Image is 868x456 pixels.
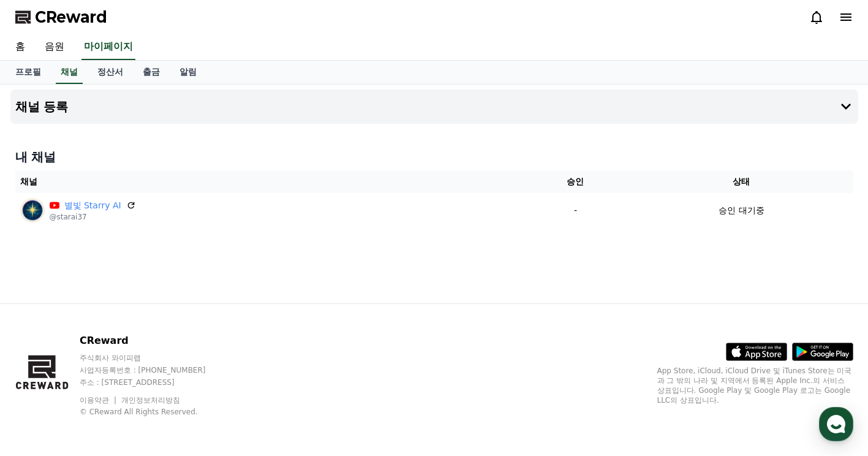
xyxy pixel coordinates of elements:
h4: 내 채널 [15,148,853,165]
button: 채널 등록 [10,89,858,124]
h4: 채널 등록 [15,100,69,113]
a: 음원 [35,34,74,60]
p: © CReward All Rights Reserved. [80,407,229,417]
th: 채널 [15,170,521,193]
a: 이용약관 [80,396,118,405]
a: 출금 [133,61,170,84]
a: 정산서 [88,61,133,84]
p: App Store, iCloud, iCloud Drive 및 iTunes Store는 미국과 그 밖의 나라 및 지역에서 등록된 Apple Inc.의 서비스 상표입니다. Goo... [657,366,853,405]
p: 승인 대기중 [719,204,764,217]
img: 별빛 Starry AI [20,198,45,222]
a: 알림 [170,61,206,84]
th: 승인 [521,170,630,193]
a: 별빛 Starry AI [64,199,121,212]
a: 홈 [6,34,35,60]
p: - [526,204,625,217]
th: 상태 [630,170,853,193]
span: CReward [35,7,107,27]
p: 주식회사 와이피랩 [80,353,229,363]
p: 사업자등록번호 : [PHONE_NUMBER] [80,365,229,375]
a: 마이페이지 [81,34,135,60]
p: 주소 : [STREET_ADDRESS] [80,378,229,387]
a: 채널 [56,61,83,84]
a: 프로필 [6,61,51,84]
p: @starai37 [50,212,136,222]
a: 개인정보처리방침 [121,396,180,405]
a: CReward [15,7,107,27]
p: CReward [80,333,229,348]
